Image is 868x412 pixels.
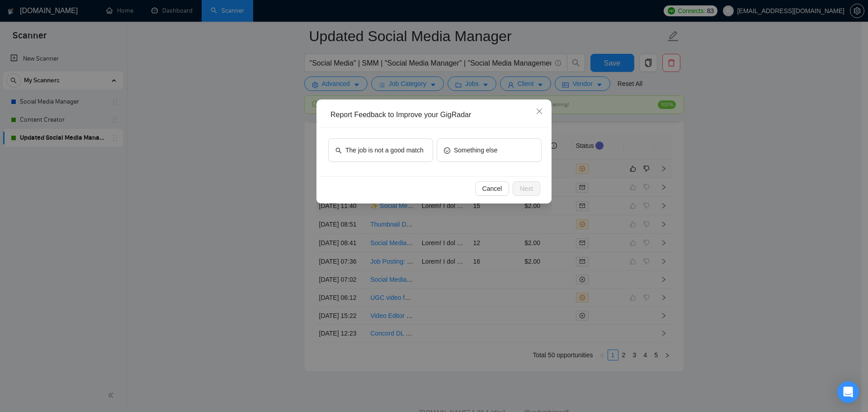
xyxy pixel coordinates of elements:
span: smile [444,147,450,153]
button: Close [527,99,552,124]
div: Report Feedback to Improve your GigRadar [330,110,544,120]
span: close [536,108,543,115]
button: Cancel [475,181,509,196]
span: Cancel [482,184,502,194]
span: The job is not a good match [345,145,424,155]
span: search [335,147,342,153]
button: smileSomething else [437,138,542,162]
div: Open Intercom Messenger [837,381,859,403]
span: Something else [454,145,498,155]
button: Next [513,181,540,196]
button: searchThe job is not a good match [328,138,433,162]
